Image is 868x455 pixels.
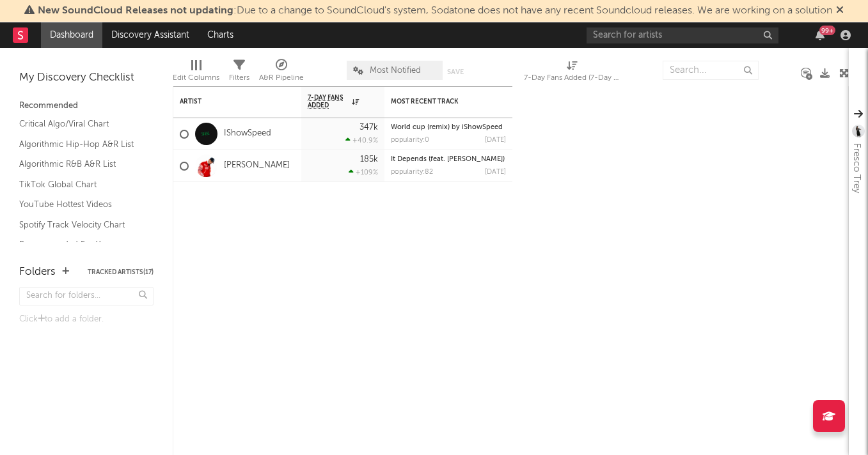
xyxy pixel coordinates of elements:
div: A&R Pipeline [259,54,304,91]
input: Search for folders... [19,287,154,305]
a: IShowSpeed [224,128,271,139]
div: 347k [359,123,378,132]
a: Spotify Track Velocity Chart [19,218,141,232]
div: 185k [360,155,378,164]
span: Dismiss [836,6,844,16]
div: 7-Day Fans Added (7-Day Fans Added) [524,70,620,86]
div: Filters [229,70,249,86]
button: Tracked Artists(17) [88,269,154,275]
button: 99+ [816,30,825,40]
span: New SoundCloud Releases not updating [38,6,233,16]
div: Recommended [19,98,154,114]
a: Critical Algo/Viral Chart [19,117,141,131]
a: [PERSON_NAME] [224,160,290,171]
div: Folders [19,265,56,280]
div: Edit Columns [173,54,219,91]
span: Most Notified [370,66,421,75]
a: It Depends (feat. [PERSON_NAME]) [391,156,505,163]
div: 7-Day Fans Added (7-Day Fans Added) [524,54,620,91]
span: 7-Day Fans Added [308,94,349,109]
div: World cup (remix) by iShowSpeed [391,124,506,131]
div: Edit Columns [173,70,219,86]
button: Save [447,68,464,75]
a: Algorithmic R&B A&R List [19,157,141,171]
a: Discovery Assistant [102,22,198,48]
a: World cup (remix) by iShowSpeed [391,124,503,131]
a: Dashboard [41,22,102,48]
input: Search for artists [587,27,778,43]
div: Artist [180,98,276,105]
div: popularity: 82 [391,169,433,176]
div: +109 % [349,168,378,176]
div: popularity: 0 [391,137,429,144]
input: Search... [663,61,759,80]
span: : Due to a change to SoundCloud's system, Sodatone does not have any recent Soundcloud releases. ... [38,6,832,16]
div: Click to add a folder. [19,312,154,327]
div: 99 + [819,26,835,35]
a: Charts [198,22,242,48]
a: YouTube Hottest Videos [19,197,141,212]
a: Algorithmic Hip-Hop A&R List [19,137,141,151]
div: It Depends (feat. Bryson Tiller) [391,156,506,163]
div: My Discovery Checklist [19,70,154,86]
div: A&R Pipeline [259,70,304,86]
div: Fresco Trey [849,143,864,193]
a: Recommended For You [19,238,141,252]
div: Most Recent Track [391,98,487,105]
a: TikTok Global Chart [19,178,141,192]
div: +40.9 % [345,136,378,144]
div: [DATE] [485,169,506,176]
div: [DATE] [485,137,506,144]
div: Filters [229,54,249,91]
